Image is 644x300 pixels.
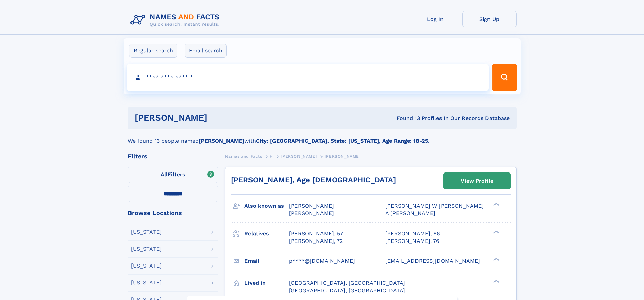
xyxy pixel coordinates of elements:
[244,228,289,239] h3: Relatives
[289,210,334,216] span: [PERSON_NAME]
[385,237,439,245] a: [PERSON_NAME], 76
[289,203,334,209] span: [PERSON_NAME]
[244,255,289,267] h3: Email
[492,279,500,283] div: ❯
[462,11,517,27] a: Sign Up
[302,115,510,122] div: Found 13 Profiles In Our Records Database
[128,167,218,183] label: Filters
[281,154,317,159] span: [PERSON_NAME]
[185,44,227,58] label: Email search
[385,210,435,216] span: A [PERSON_NAME]
[127,64,489,91] input: search input
[492,257,500,261] div: ❯
[131,263,162,269] div: [US_STATE]
[408,11,462,27] a: Log In
[270,154,273,159] span: H
[325,154,361,159] span: [PERSON_NAME]
[492,202,500,207] div: ❯
[256,138,428,144] b: City: [GEOGRAPHIC_DATA], State: [US_STATE], Age Range: 18-25
[135,114,302,122] h1: [PERSON_NAME]
[444,173,510,189] a: View Profile
[128,129,517,145] div: We found 13 people named with .
[161,171,168,178] span: All
[128,153,218,159] div: Filters
[289,287,405,294] span: [GEOGRAPHIC_DATA], [GEOGRAPHIC_DATA]
[492,230,500,234] div: ❯
[199,138,244,144] b: [PERSON_NAME]
[128,11,225,29] img: Logo Names and Facts
[385,230,440,237] a: [PERSON_NAME], 66
[289,280,405,286] span: [GEOGRAPHIC_DATA], [GEOGRAPHIC_DATA]
[231,176,396,184] a: [PERSON_NAME], Age [DEMOGRAPHIC_DATA]
[385,258,480,264] span: [EMAIL_ADDRESS][DOMAIN_NAME]
[289,237,343,245] a: [PERSON_NAME], 72
[385,203,484,209] span: [PERSON_NAME] W [PERSON_NAME]
[129,44,177,58] label: Regular search
[281,152,317,160] a: [PERSON_NAME]
[131,280,162,285] div: [US_STATE]
[244,277,289,289] h3: Lived in
[225,152,262,160] a: Names and Facts
[131,229,162,235] div: [US_STATE]
[289,230,343,237] a: [PERSON_NAME], 57
[131,246,162,252] div: [US_STATE]
[270,152,273,160] a: H
[492,64,517,91] button: Search Button
[244,200,289,212] h3: Also known as
[128,210,218,216] div: Browse Locations
[461,173,493,189] div: View Profile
